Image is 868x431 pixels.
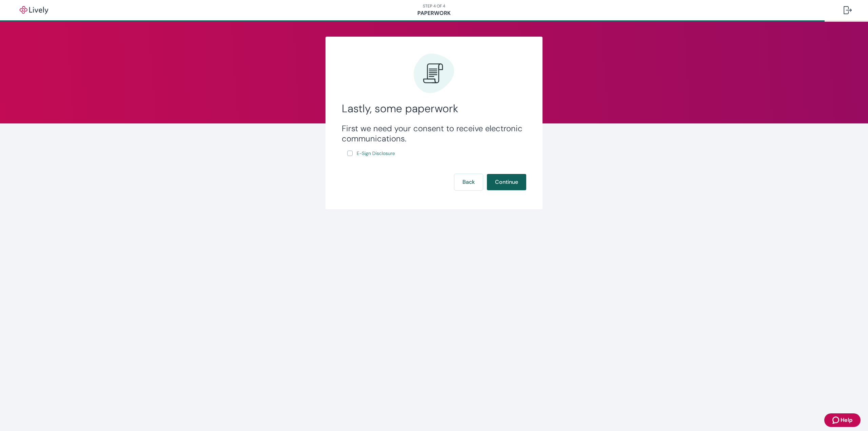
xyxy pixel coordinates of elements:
[824,413,861,427] button: Zendesk support iconHelp
[355,149,396,158] a: e-sign disclosure document
[342,102,526,115] h2: Lastly, some paperwork
[838,2,857,18] button: Log out
[832,416,841,424] svg: Zendesk support icon
[487,174,526,190] button: Continue
[454,174,483,190] button: Back
[841,416,852,424] span: Help
[357,150,395,157] span: E-Sign Disclosure
[15,6,53,14] img: Lively
[342,123,526,144] h3: First we need your consent to receive electronic communications.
